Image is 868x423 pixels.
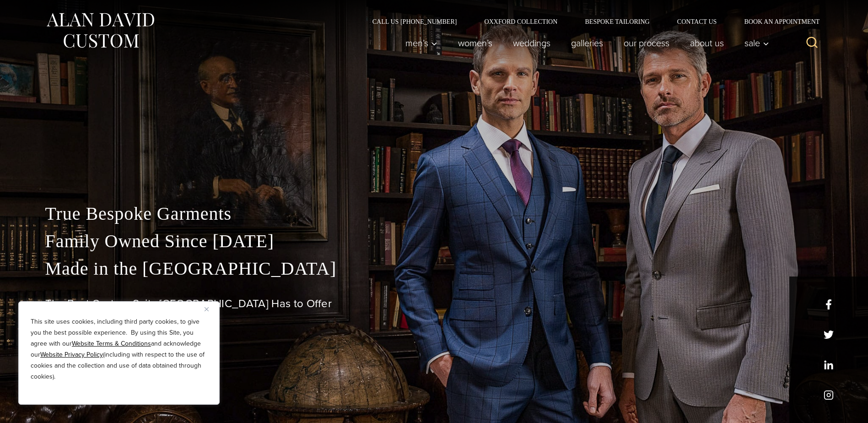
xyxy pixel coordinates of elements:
span: Men’s [405,38,437,48]
h1: The Best Custom Suits [GEOGRAPHIC_DATA] Has to Offer [45,297,823,310]
a: Galleries [561,34,613,52]
p: True Bespoke Garments Family Owned Since [DATE] Made in the [GEOGRAPHIC_DATA] [45,200,823,282]
p: This site uses cookies, including third party cookies, to give you the best possible experience. ... [31,316,207,382]
a: Website Terms & Conditions [72,339,151,348]
a: Website Privacy Policy [40,350,103,359]
a: About Us [679,34,734,52]
nav: Primary Navigation [395,34,774,52]
img: Close [205,307,209,311]
button: Close [205,304,216,315]
a: Contact Us [663,18,731,25]
span: Sale [744,38,769,48]
a: Bespoke Tailoring [571,18,663,25]
a: Call Us [PHONE_NUMBER] [359,18,471,25]
button: View Search Form [801,32,823,54]
a: Book an Appointment [730,18,823,25]
a: weddings [502,34,561,52]
a: Women’s [447,34,502,52]
a: Oxxford Collection [470,18,571,25]
img: Alan David Custom [45,10,155,51]
nav: Secondary Navigation [359,18,823,25]
a: Our Process [613,34,679,52]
